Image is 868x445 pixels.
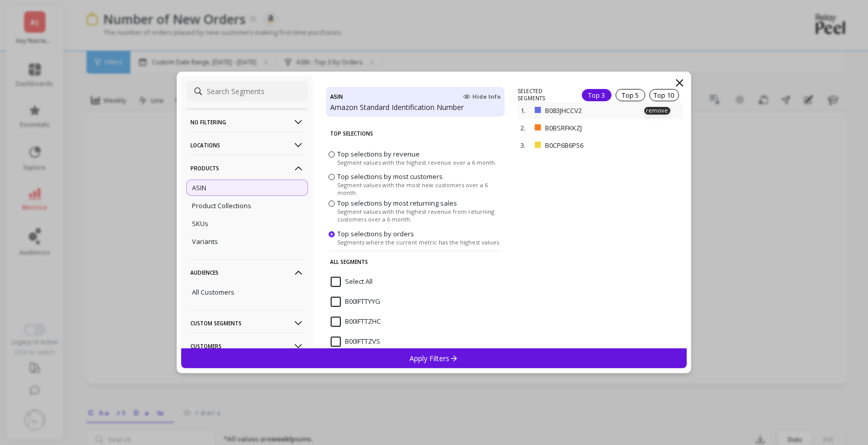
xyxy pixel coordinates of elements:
p: Variants [192,237,218,246]
p: Products [190,155,304,181]
p: 2. [520,123,531,132]
span: Select All [331,277,373,287]
p: All Segments [330,251,501,273]
span: Segment values with the highest revenue from returning customers over a 6 month. [337,208,503,223]
div: Top 3 [582,89,612,101]
p: No filtering [190,109,304,135]
input: Search Segments [186,81,308,101]
p: Apply Filters [410,353,459,363]
p: Customers [190,333,304,359]
p: B0CP6B6P56 [545,141,632,150]
span: Hide Info [463,93,501,101]
h4: ASIN [330,91,343,102]
p: Amazon Standard Identification Number [330,102,501,113]
span: B00IFTTYYG [331,297,380,307]
p: SELECTED SEGMENTS [517,87,569,102]
p: All Customers [192,287,234,297]
p: Custom Segments [190,310,304,336]
span: Segment values with the most new customers over a 6 month. [337,181,503,196]
p: SKUs [192,219,208,228]
span: Top selections by orders [337,229,414,238]
span: B00IFTTZHC [331,317,381,327]
p: ASIN [192,183,206,192]
div: Top 5 [616,89,645,101]
span: Top selections by revenue [337,149,420,159]
p: B0BSRFKKZJ [545,123,631,132]
p: 3. [520,141,531,150]
p: 1. [520,106,531,115]
div: Top 10 [649,89,679,101]
span: Top selections by most returning sales [337,198,457,208]
p: Product Collections [192,201,251,210]
span: Segments where the current metric has the highest values. [337,238,501,246]
p: Audiences [190,259,304,285]
p: Locations [190,132,304,158]
p: B083JHCCV2 [545,106,631,115]
span: Top selections by most customers [337,172,443,181]
span: B00IFTTZVS [331,337,380,347]
p: Top Selections [330,123,501,144]
p: remove [644,107,670,115]
span: Segment values with the highest revenue over a 6 month. [337,159,496,166]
